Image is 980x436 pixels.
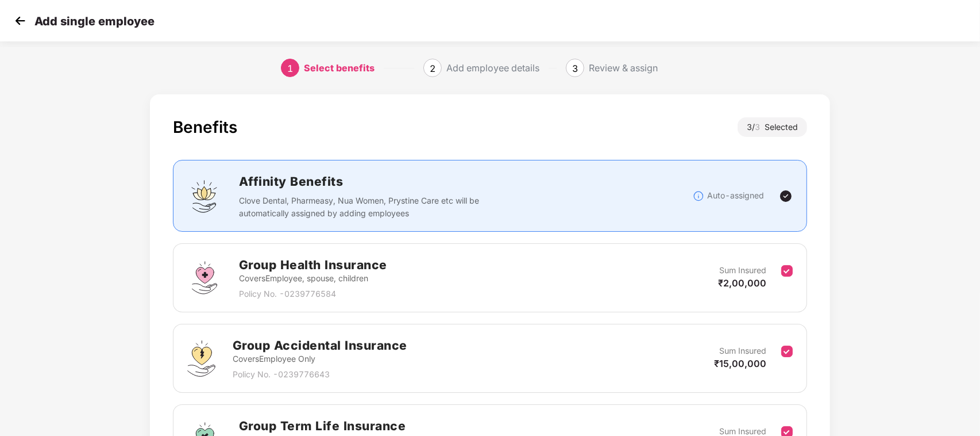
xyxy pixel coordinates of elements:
img: svg+xml;base64,PHN2ZyBpZD0iVGljay0yNHgyNCIgeG1sbnM9Imh0dHA6Ly93d3cudzMub3JnLzIwMDAvc3ZnIiB3aWR0aD... [779,189,793,203]
div: 3 / Selected [738,117,807,137]
img: svg+xml;base64,PHN2ZyBpZD0iSW5mb18tXzMyeDMyIiBkYXRhLW5hbWU9IkluZm8gLSAzMngzMiIgeG1sbnM9Imh0dHA6Ly... [693,190,704,202]
span: 3 [755,122,765,132]
p: Covers Employee Only [233,353,407,365]
img: svg+xml;base64,PHN2ZyBpZD0iR3JvdXBfSGVhbHRoX0luc3VyYW5jZSIgZGF0YS1uYW1lPSJHcm91cCBIZWFsdGggSW5zdX... [187,261,222,295]
span: 1 [287,63,293,74]
div: Benefits [173,117,237,137]
p: Policy No. - 0239776643 [233,368,407,381]
div: Select benefits [304,59,375,77]
span: ₹2,00,000 [718,277,766,289]
span: ₹15,00,000 [714,358,766,369]
div: Review & assign [589,59,658,77]
span: 3 [572,63,578,74]
p: Sum Insured [719,264,766,277]
img: svg+xml;base64,PHN2ZyB4bWxucz0iaHR0cDovL3d3dy53My5vcmcvMjAwMC9zdmciIHdpZHRoPSIzMCIgaGVpZ2h0PSIzMC... [11,12,29,29]
p: Clove Dental, Pharmeasy, Nua Women, Prystine Care etc will be automatically assigned by adding em... [239,194,487,220]
h2: Group Health Insurance [239,255,387,274]
img: svg+xml;base64,PHN2ZyBpZD0iQWZmaW5pdHlfQmVuZWZpdHMiIGRhdGEtbmFtZT0iQWZmaW5pdHkgQmVuZWZpdHMiIHhtbG... [187,179,222,213]
p: Add single employee [34,14,155,28]
div: Add employee details [446,59,539,77]
h2: Group Term Life Insurance [239,416,406,435]
p: Sum Insured [719,345,766,357]
p: Policy No. - 0239776584 [239,288,387,300]
span: 2 [430,63,435,74]
img: svg+xml;base64,PHN2ZyB4bWxucz0iaHR0cDovL3d3dy53My5vcmcvMjAwMC9zdmciIHdpZHRoPSI0OS4zMjEiIGhlaWdodD... [187,341,215,377]
p: Auto-assigned [707,189,764,202]
p: Covers Employee, spouse, children [239,272,387,285]
h2: Affinity Benefits [239,172,651,191]
h2: Group Accidental Insurance [233,336,407,355]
